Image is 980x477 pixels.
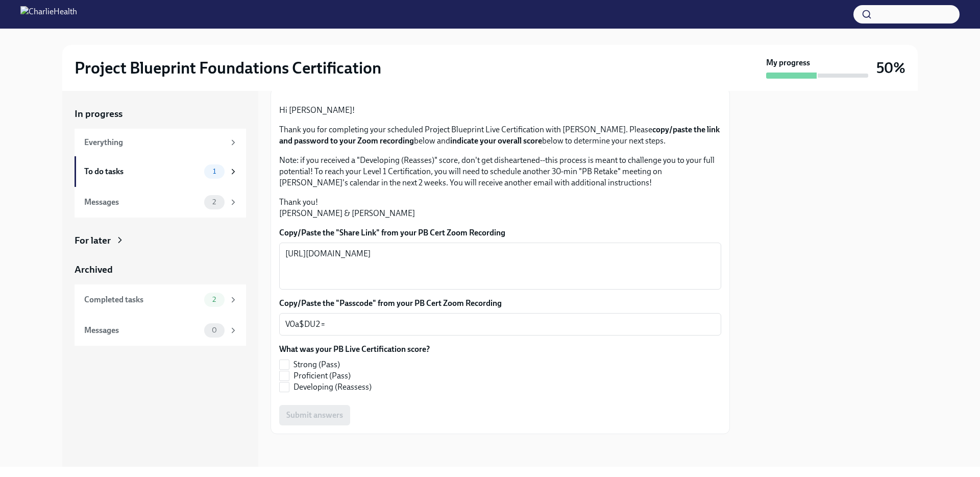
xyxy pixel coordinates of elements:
[206,198,222,206] span: 2
[75,234,111,247] div: For later
[279,197,721,219] p: Thank you! [PERSON_NAME] & [PERSON_NAME]
[75,234,246,247] a: For later
[75,156,246,187] a: To do tasks1
[876,59,905,77] h3: 50%
[206,326,223,334] span: 0
[207,168,222,175] span: 1
[20,6,77,22] img: CharlieHealth
[279,298,721,309] label: Copy/Paste the "Passcode" from your PB Cert Zoom Recording
[84,197,200,208] div: Messages
[75,187,246,218] a: Messages2
[75,58,381,78] h2: Project Blueprint Foundations Certification
[84,166,200,177] div: To do tasks
[279,155,721,188] p: Note: if you received a "Developing (Reasses)" score, don't get disheartened--this process is mea...
[206,296,222,303] span: 2
[84,294,200,305] div: Completed tasks
[279,124,721,147] p: Thank you for completing your scheduled Project Blueprint Live Certification with [PERSON_NAME]. ...
[450,136,542,146] strong: indicate your overall score
[293,381,372,393] span: Developing (Reassess)
[279,344,430,355] label: What was your PB Live Certification score?
[75,129,246,156] a: Everything
[293,359,340,370] span: Strong (Pass)
[84,137,225,148] div: Everything
[285,248,715,284] textarea: [URL][DOMAIN_NAME]
[75,263,246,276] a: Archived
[75,284,246,315] a: Completed tasks2
[84,325,200,336] div: Messages
[75,315,246,346] a: Messages0
[293,370,351,381] span: Proficient (Pass)
[279,105,721,116] p: Hi [PERSON_NAME]!
[279,227,721,238] label: Copy/Paste the "Share Link" from your PB Cert Zoom Recording
[285,318,715,330] textarea: V0a$DU2=
[766,57,810,68] strong: My progress
[75,107,246,121] a: In progress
